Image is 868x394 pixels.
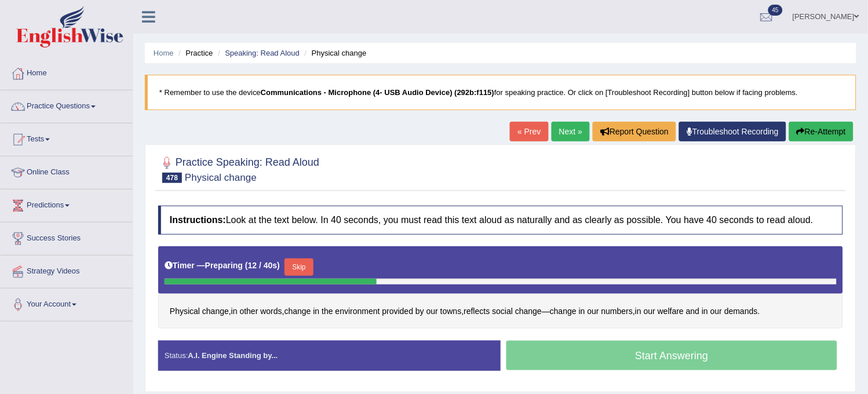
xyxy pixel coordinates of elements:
[335,305,380,318] span: Click to see word definition
[579,305,585,318] span: Click to see word definition
[170,305,200,318] span: Click to see word definition
[702,305,708,318] span: Click to see word definition
[768,5,783,16] span: 45
[261,88,494,97] b: Communications - Microphone (4- USB Audio Device) (292b:f115)
[1,256,133,284] a: Strategy Videos
[205,261,243,270] b: Preparing
[162,173,182,183] span: 478
[644,305,655,318] span: Click to see word definition
[231,305,238,318] span: Click to see word definition
[260,305,282,318] span: Click to see word definition
[154,49,174,57] a: Home
[724,305,758,318] span: Click to see word definition
[185,172,257,183] small: Physical change
[552,122,590,141] a: Next »
[710,305,722,318] span: Click to see word definition
[1,289,133,318] a: Your Account
[322,305,333,318] span: Click to see word definition
[601,305,633,318] span: Click to see word definition
[202,305,229,318] span: Click to see word definition
[440,305,462,318] span: Click to see word definition
[248,261,278,270] b: 12 / 40s
[313,305,320,318] span: Click to see word definition
[145,75,856,110] blockquote: * Remember to use the device for speaking practice. Or click on [Troubleshoot Recording] button b...
[1,189,133,218] a: Predictions
[510,122,548,141] a: « Prev
[426,305,438,318] span: Click to see word definition
[158,154,319,183] h2: Practice Speaking: Read Aloud
[686,305,699,318] span: Click to see word definition
[225,49,300,57] a: Speaking: Read Aloud
[165,261,280,270] h5: Timer —
[588,305,599,318] span: Click to see word definition
[285,305,311,318] span: Click to see word definition
[277,261,280,270] b: )
[240,305,258,318] span: Click to see word definition
[658,305,684,318] span: Click to see word definition
[158,206,843,235] h4: Look at the text below. In 40 seconds, you must read this text aloud as naturally and as clearly ...
[515,305,542,318] span: Click to see word definition
[493,305,513,318] span: Click to see word definition
[285,258,313,276] button: Skip
[415,305,424,318] span: Click to see word definition
[635,305,641,318] span: Click to see word definition
[382,305,414,318] span: Click to see word definition
[170,215,226,225] b: Instructions:
[176,48,213,59] li: Practice
[464,305,490,318] span: Click to see word definition
[1,156,133,185] a: Online Class
[550,305,577,318] span: Click to see word definition
[302,48,367,59] li: Physical change
[245,261,248,270] b: (
[593,122,676,141] button: Report Question
[1,90,133,119] a: Practice Questions
[789,122,854,141] button: Re-Attempt
[158,341,501,370] div: Status:
[1,57,133,86] a: Home
[188,351,278,360] strong: A.I. Engine Standing by...
[1,222,133,251] a: Success Stories
[679,122,786,141] a: Troubleshoot Recording
[1,123,133,152] a: Tests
